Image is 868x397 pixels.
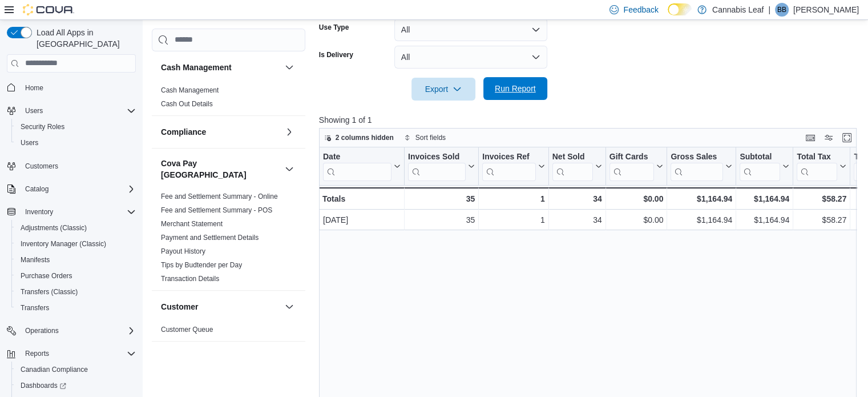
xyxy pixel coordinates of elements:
button: Operations [21,324,63,338]
button: Home [2,79,140,96]
a: Canadian Compliance [16,363,92,376]
div: Cash Management [152,83,305,115]
label: Is Delivery [319,50,353,59]
button: Net Sold [552,151,601,181]
span: Inventory [25,207,53,216]
a: Dashboards [16,379,71,392]
button: Inventory Manager (Classic) [11,236,140,252]
button: Canadian Compliance [11,362,140,378]
div: Bobby Bassi [775,3,789,17]
div: $58.27 [797,192,846,206]
span: Fee and Settlement Summary - POS [161,206,272,215]
span: Purchase Orders [16,269,136,283]
span: Users [21,104,136,118]
a: Security Roles [16,120,69,134]
span: Inventory [21,205,136,219]
button: Total Tax [797,151,846,181]
button: Purchase Orders [11,268,140,284]
div: 34 [552,192,601,206]
span: Feedback [623,4,658,15]
div: Net Sold [552,151,592,181]
div: Totals [322,192,401,206]
span: Operations [21,324,136,338]
div: $1,164.94 [740,192,789,206]
span: Customers [21,159,136,173]
div: $1,164.94 [671,213,732,227]
span: Run Report [495,83,536,94]
a: Dashboards [11,378,140,394]
span: Canadian Compliance [21,365,88,374]
div: $0.00 [609,192,663,206]
p: | [768,3,770,17]
button: Invoices Sold [408,151,475,181]
button: Subtotal [740,151,789,181]
button: Cova Pay [GEOGRAPHIC_DATA] [282,162,296,176]
button: Reports [21,347,54,360]
div: Date [323,151,391,162]
a: Fee and Settlement Summary - POS [161,206,272,214]
div: Gift Cards [609,151,654,162]
button: Date [323,151,401,181]
span: Reports [25,349,49,358]
div: Subtotal [740,151,780,162]
p: Showing 1 of 1 [319,114,862,126]
div: $58.27 [797,213,846,227]
span: Cash Out Details [161,99,213,109]
span: Dark Mode [668,15,668,16]
button: Export [411,78,475,101]
div: $1,164.94 [740,213,789,227]
label: Use Type [319,23,349,32]
a: Cash Management [161,86,219,94]
button: Transfers [11,300,140,316]
span: Home [21,81,136,95]
button: Sort fields [399,131,450,145]
span: Fee and Settlement Summary - Online [161,192,278,201]
button: Enter fullscreen [840,131,854,145]
span: BB [777,3,786,17]
div: Total Tax [797,151,837,162]
span: Customers [25,162,58,171]
input: Dark Mode [668,3,692,15]
span: Home [25,83,43,93]
a: Merchant Statement [161,220,223,228]
div: 35 [408,192,475,206]
div: Gross Sales [671,151,723,181]
span: Transfers [16,301,136,315]
a: Transaction Details [161,275,219,283]
button: Security Roles [11,119,140,135]
button: Customer [161,301,280,312]
a: Home [21,81,48,95]
button: Inventory [2,204,140,220]
span: Security Roles [21,122,64,131]
a: Inventory Manager (Classic) [16,237,111,251]
span: Transfers (Classic) [21,287,78,296]
button: Catalog [2,181,140,197]
a: Users [16,136,43,150]
a: Transfers (Classic) [16,285,82,299]
div: Gross Sales [671,151,723,162]
span: Users [16,136,136,150]
button: Operations [2,323,140,339]
a: Transfers [16,301,54,315]
a: Purchase Orders [16,269,77,283]
button: Run Report [483,77,547,100]
span: Inventory Manager (Classic) [16,237,136,251]
div: Net Sold [552,151,592,162]
div: Customer [152,323,305,341]
span: Payment and Settlement Details [161,233,259,242]
span: Tips by Budtender per Day [161,260,242,270]
div: Date [323,151,391,181]
button: Keyboard shortcuts [804,131,817,145]
button: Display options [822,131,835,145]
div: Invoices Ref [482,151,535,162]
span: Export [418,78,469,101]
span: Adjustments (Classic) [16,221,136,235]
div: Invoices Ref [482,151,535,181]
div: Subtotal [740,151,780,181]
button: Cash Management [282,61,296,74]
button: Invoices Ref [482,151,544,181]
img: Cova [23,4,74,15]
div: 35 [408,213,475,227]
span: Cash Management [161,86,219,95]
span: Payout History [161,247,205,256]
